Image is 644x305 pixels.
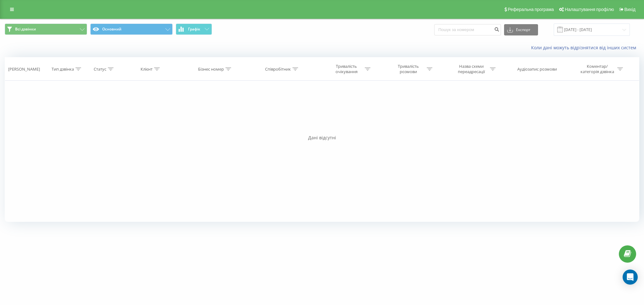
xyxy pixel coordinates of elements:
div: Бізнес номер [198,67,224,72]
div: [PERSON_NAME] [8,67,40,72]
span: Графік [188,27,200,31]
button: Графік [176,24,212,35]
div: Співробітник [265,67,291,72]
div: Тип дзвінка [52,67,74,72]
div: Open Intercom Messenger [623,270,638,285]
a: Коли дані можуть відрізнятися вiд інших систем [531,45,639,51]
div: Коментар/категорія дзвінка [579,64,616,74]
div: Дані відсутні [5,135,639,141]
div: Назва схеми переадресації [455,64,488,74]
div: Статус [94,67,106,72]
button: Експорт [504,24,538,35]
span: Вихід [625,7,636,12]
span: Налаштування профілю [565,7,614,12]
input: Пошук за номером [434,24,501,35]
button: Основний [90,24,173,35]
button: Всі дзвінки [5,24,87,35]
span: Всі дзвінки [15,27,36,32]
div: Тривалість розмови [391,64,425,74]
span: Реферальна програма [508,7,554,12]
div: Клієнт [141,67,153,72]
div: Аудіозапис розмови [517,67,557,72]
div: Тривалість очікування [330,64,363,74]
